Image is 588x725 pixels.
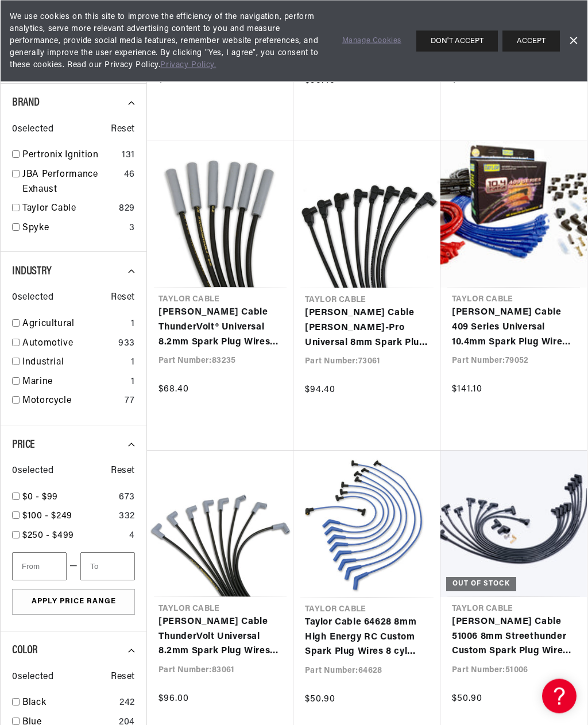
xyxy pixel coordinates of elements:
div: 242 [119,696,135,711]
a: [PERSON_NAME] Cable ThunderVolt® Universal 8.2mm Spark Plug Wires 40 Ohms [158,306,282,350]
span: 0 selected [12,670,53,685]
div: 77 [125,394,135,409]
span: Price [12,440,35,451]
button: DON'T ACCEPT [416,31,498,52]
input: From [12,553,67,581]
span: — [69,560,78,575]
div: 4 [129,529,135,544]
div: 3 [129,222,135,237]
button: ACCEPT [502,31,560,52]
span: Color [12,645,38,657]
a: Black [22,696,115,711]
span: Reset [111,291,135,306]
a: [PERSON_NAME] Cable 409 Series Universal 10.4mm Spark Plug Wires for LS Engines 350 Ohms [452,306,575,350]
span: Reset [111,464,135,479]
span: Industry [12,266,52,278]
div: 673 [119,491,135,506]
a: Motorcycle [22,394,120,409]
a: Agricultural [22,317,126,332]
div: 1 [131,375,135,390]
a: Dismiss Banner [564,33,582,50]
span: 0 selected [12,291,53,306]
span: Reset [111,123,135,138]
a: JBA Performance Exhaust [22,168,119,197]
a: [PERSON_NAME] Cable [PERSON_NAME]-Pro Universal 8mm Spark Plug Wires for LS Engines 350 Ohms [305,307,429,351]
a: Pertronix Ignition [22,149,117,164]
span: We use cookies on this site to improve the efficiency of the navigation, perform analytics, serve... [10,11,326,71]
span: 0 selected [12,123,53,138]
div: 332 [119,510,135,525]
input: To [80,553,135,581]
a: Taylor Cable 64628 8mm High Energy RC Custom Spark Plug Wires 8 cyl blue [305,616,429,660]
a: Industrial [22,356,126,371]
a: Marine [22,375,126,390]
span: Brand [12,98,40,109]
div: 1 [131,317,135,332]
span: $0 - $99 [22,493,58,502]
span: $100 - $249 [22,512,72,521]
a: [PERSON_NAME] Cable ThunderVolt Universal 8.2mm Spark Plug Wires for LS Engines 40 Ohms [158,615,282,660]
span: Reset [111,670,135,685]
span: $250 - $499 [22,532,74,541]
a: Taylor Cable [22,202,114,217]
a: Automotive [22,337,114,352]
a: [PERSON_NAME] Cable 51006 8mm Streethunder Custom Spark Plug Wires 8 cyl black [452,615,575,660]
div: 46 [124,168,135,183]
span: 0 selected [12,464,53,479]
div: 131 [122,149,135,164]
div: 933 [118,337,135,352]
div: 829 [119,202,135,217]
a: Privacy Policy. [160,61,216,69]
button: Apply Price Range [12,590,135,615]
a: Spyke [22,222,125,237]
a: Manage Cookies [342,35,401,47]
div: 1 [131,356,135,371]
